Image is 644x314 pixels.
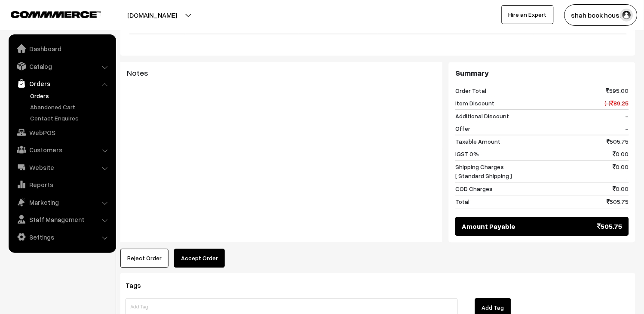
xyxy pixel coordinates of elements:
span: 505.75 [607,197,629,206]
span: Total [455,197,469,206]
a: Settings [11,229,113,245]
blockquote: - [127,82,436,92]
a: Website [11,160,113,175]
button: Accept Order [174,249,225,268]
span: - [626,111,629,120]
img: user [620,9,633,22]
span: COD Charges [455,184,493,193]
h3: Summary [455,68,629,78]
img: COMMMERCE [11,11,101,18]
span: 505.75 [607,137,629,146]
span: Additional Discount [455,111,509,120]
a: Orders [11,76,113,91]
a: Customers [11,142,113,157]
span: (-) 89.25 [605,99,629,108]
span: Shipping Charges [ Standard Shipping ] [455,162,512,180]
button: [DOMAIN_NAME] [97,4,207,26]
a: Marketing [11,194,113,210]
h3: Notes [127,68,436,78]
span: - [626,124,629,133]
span: 595.00 [607,86,629,95]
span: Item Discount [455,99,494,108]
span: Amount Payable [462,221,515,231]
span: 0.00 [613,184,629,193]
span: 505.75 [598,221,623,231]
a: Reports [11,177,113,192]
button: shah book hous… [564,4,638,26]
a: Abandoned Cart [28,102,113,111]
span: Offer [455,124,470,133]
a: Contact Enquires [28,114,113,123]
span: 0.00 [613,149,629,158]
a: Dashboard [11,41,113,56]
a: Hire an Expert [502,5,554,24]
a: Catalog [11,58,113,74]
span: IGST 0% [455,149,479,158]
a: Staff Management [11,212,113,227]
a: COMMMERCE [11,9,86,19]
a: Orders [28,91,113,100]
span: Order Total [455,86,486,95]
span: Tags [126,281,151,289]
a: WebPOS [11,125,113,140]
button: Reject Order [120,249,169,268]
span: 0.00 [613,162,629,180]
span: Taxable Amount [455,137,500,146]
